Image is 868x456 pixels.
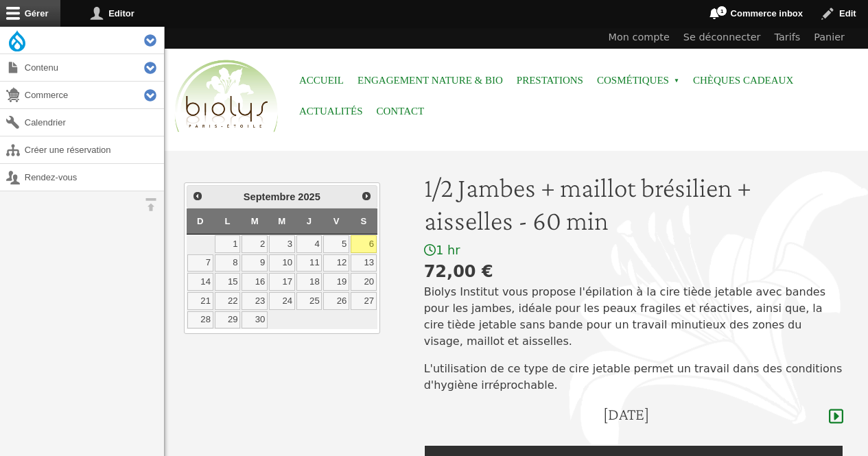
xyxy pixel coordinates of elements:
a: Mon compte [602,27,677,49]
a: Accueil [299,65,344,96]
p: Biolys Institut vous propose l'épilation à la cire tiède jetable avec bandes pour les jambes, idé... [424,284,843,350]
h4: [DATE] [603,405,649,424]
span: Dimanche [197,216,204,226]
span: Septembre [244,191,296,202]
a: 10 [269,254,295,272]
a: 11 [296,254,322,272]
a: 16 [242,273,268,291]
div: 72,00 € [424,259,843,284]
a: 26 [323,292,349,310]
a: Engagement Nature & Bio [357,65,503,96]
a: 14 [187,273,213,291]
a: 7 [187,254,213,272]
a: 4 [296,235,322,253]
a: 5 [323,235,349,253]
a: 12 [323,254,349,272]
span: Suivant [361,191,372,202]
span: Lundi [224,216,230,226]
a: 21 [187,292,213,310]
img: Accueil [172,58,281,136]
a: 1 [215,235,241,253]
a: 20 [351,273,377,291]
p: L'utilisation de ce type de cire jetable permet un travail dans des conditions d'hygiène irréproc... [424,361,843,394]
button: Orientation horizontale [137,191,164,218]
a: 23 [242,292,268,310]
span: Mardi [251,216,259,226]
a: 24 [269,292,295,310]
span: 2025 [298,191,320,202]
span: » [674,78,679,84]
h1: 1/2 Jambes + maillot brésilien + aisselles - 60 min [424,171,843,237]
a: 18 [296,273,322,291]
a: 19 [323,273,349,291]
a: 13 [351,254,377,272]
a: 8 [215,254,241,272]
a: 22 [215,292,241,310]
span: Samedi [361,216,367,226]
a: Suivant [357,187,375,205]
a: Tarifs [768,27,808,49]
a: Contact [377,96,425,127]
a: Prestations [517,65,583,96]
span: Vendredi [333,216,340,226]
a: 30 [242,311,268,329]
a: 29 [215,311,241,329]
span: Mercredi [278,216,285,226]
span: 1 [716,5,727,16]
a: Se déconnecter [677,27,768,49]
a: 25 [296,292,322,310]
span: Jeudi [307,216,312,226]
a: 17 [269,273,295,291]
span: Précédent [192,191,203,202]
a: 6 [351,235,377,253]
a: 2 [242,235,268,253]
a: Panier [807,27,852,49]
div: 1 hr [424,243,843,259]
a: Actualités [299,96,363,127]
a: 28 [187,311,213,329]
span: Cosmétiques [597,65,679,96]
a: Précédent [189,187,207,205]
a: 9 [242,254,268,272]
a: 3 [269,235,295,253]
a: 27 [351,292,377,310]
header: Entête du site [165,27,868,144]
a: Chèques cadeaux [693,65,793,96]
a: 15 [215,273,241,291]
